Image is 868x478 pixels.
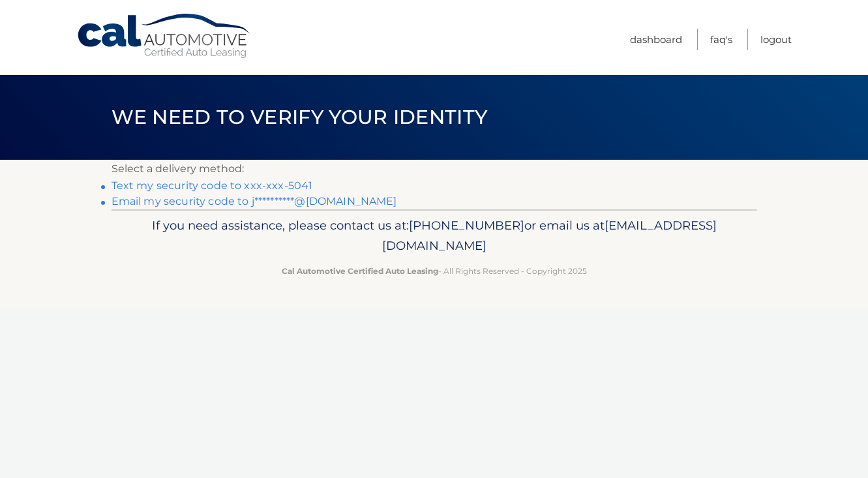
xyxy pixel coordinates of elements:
span: We need to verify your identity [112,105,488,129]
a: Logout [760,29,792,50]
p: - All Rights Reserved - Copyright 2025 [120,264,749,278]
p: Select a delivery method: [112,160,757,178]
a: FAQ's [710,29,732,50]
a: Dashboard [630,29,682,50]
a: Text my security code to xxx-xxx-5041 [112,179,313,192]
a: Email my security code to j**********@[DOMAIN_NAME] [112,195,397,207]
p: If you need assistance, please contact us at: or email us at [120,215,749,257]
strong: Cal Automotive Certified Auto Leasing [282,266,438,276]
span: [PHONE_NUMBER] [409,218,524,233]
a: Cal Automotive [76,13,252,59]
